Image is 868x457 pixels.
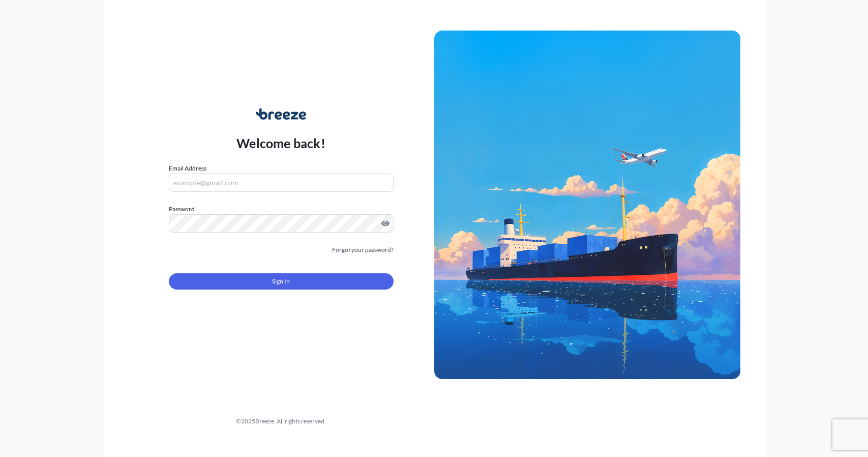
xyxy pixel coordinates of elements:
[272,276,290,287] span: Sign In
[169,174,394,192] input: example@gmail.com
[169,273,394,290] button: Sign In
[236,135,325,151] p: Welcome back!
[434,31,740,379] img: Ship illustration
[169,163,206,174] label: Email Address
[381,219,390,227] button: Show password
[128,416,434,426] div: © 2025 Breeze. All rights reserved.
[332,245,394,255] a: Forgot your password?
[169,204,394,214] label: Password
